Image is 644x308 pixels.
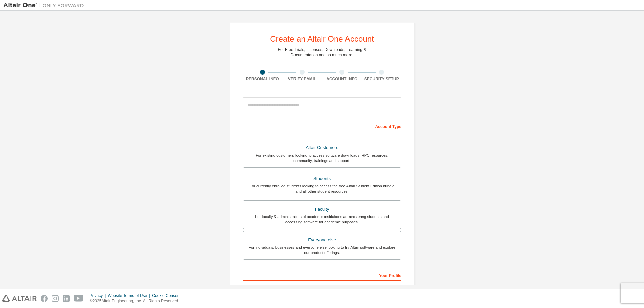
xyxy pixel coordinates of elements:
div: Cookie Consent [152,293,184,298]
div: Students [247,174,397,183]
img: linkedin.svg [63,295,70,302]
label: Last Name [324,284,401,289]
div: For individuals, businesses and everyone else looking to try Altair software and explore our prod... [247,245,397,255]
div: Everyone else [247,235,397,245]
p: © 2025 Altair Engineering, Inc. All Rights Reserved. [90,298,185,304]
div: Your Profile [243,270,401,281]
img: youtube.svg [74,295,84,302]
div: For Free Trials, Licenses, Downloads, Learning & Documentation and so much more. [278,47,366,58]
div: Account Type [243,121,401,131]
img: instagram.svg [52,295,59,302]
div: Altair Customers [247,143,397,152]
div: Security Setup [362,76,402,82]
div: Faculty [247,205,397,214]
div: Privacy [90,293,108,298]
div: For existing customers looking to access software downloads, HPC resources, community, trainings ... [247,152,397,163]
img: Altair One [3,2,87,9]
div: Create an Altair One Account [270,35,374,43]
img: facebook.svg [41,295,48,302]
div: Personal Info [243,76,282,82]
div: Account Info [322,76,362,82]
label: First Name [243,284,320,289]
img: altair_logo.svg [2,295,37,302]
div: For currently enrolled students looking to access the free Altair Student Edition bundle and all ... [247,183,397,194]
div: Website Terms of Use [108,293,152,298]
div: For faculty & administrators of academic institutions administering students and accessing softwa... [247,214,397,225]
div: Verify Email [282,76,322,82]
